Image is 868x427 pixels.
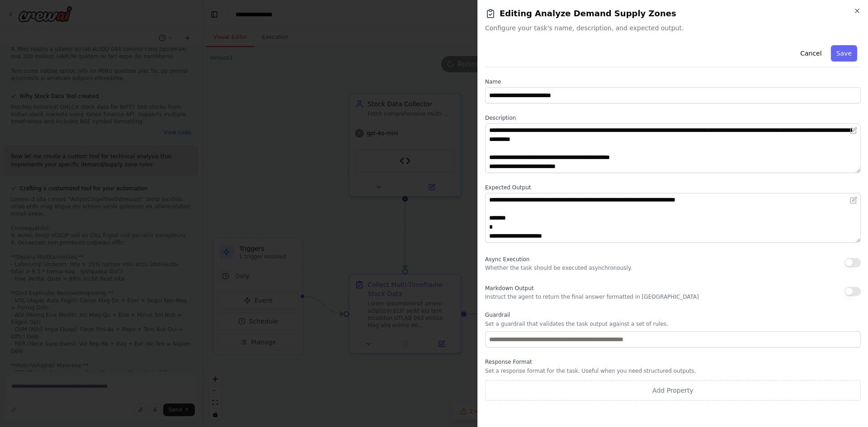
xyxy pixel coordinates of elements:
[485,320,861,328] p: Set a guardrail that validates the task output against a set of rules.
[485,184,861,191] label: Expected Output
[485,7,861,20] h2: Editing Analyze Demand Supply Zones
[485,293,699,300] p: Instruct the agent to return the final answer formatted in [GEOGRAPHIC_DATA]
[485,256,529,263] span: Async Execution
[848,125,859,136] button: Open in editor
[485,114,861,122] label: Description
[485,367,861,375] p: Set a response format for the task. Useful when you need structured outputs.
[485,264,632,272] p: Whether the task should be executed asynchronously.
[485,380,861,401] button: Add Property
[795,45,827,61] button: Cancel
[485,311,861,319] label: Guardrail
[848,195,859,206] button: Open in editor
[485,285,533,291] span: Markdown Output
[485,78,861,85] label: Name
[831,45,857,61] button: Save
[485,358,861,366] label: Response Format
[485,23,861,33] span: Configure your task's name, description, and expected output.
